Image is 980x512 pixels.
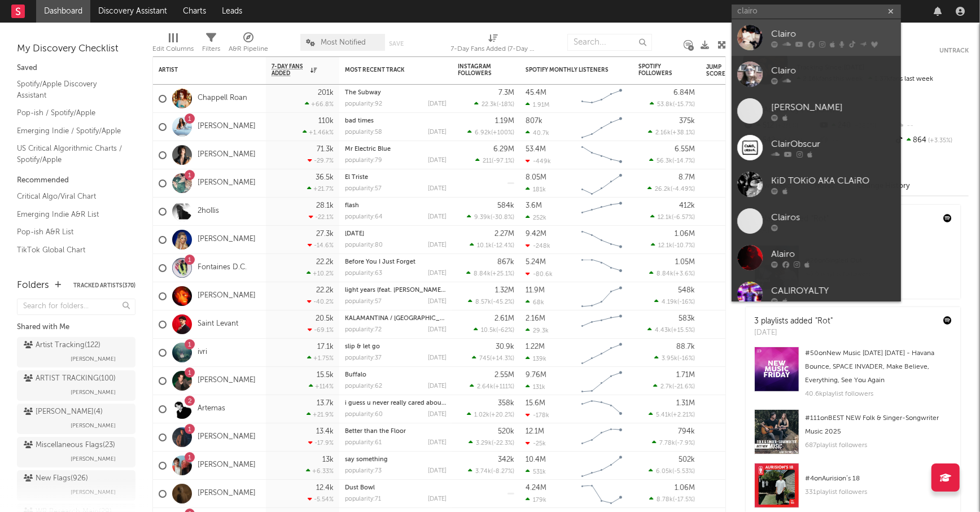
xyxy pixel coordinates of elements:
[474,326,514,334] div: ( )
[771,247,895,261] div: Alairo
[526,400,545,407] div: 15.6M
[24,339,100,352] div: Artist Tracking ( 122 )
[481,327,496,334] span: 10.5k
[467,213,514,221] div: ( )
[576,310,627,339] svg: Chart title
[939,45,969,56] button: Untrack
[345,174,368,181] a: El Triste
[706,290,751,303] div: 74.3
[428,355,447,361] div: [DATE]
[345,372,366,378] a: Buffalo
[345,118,447,124] div: bad times
[198,376,256,386] a: [PERSON_NAME]
[658,215,672,221] span: 12.1k
[345,400,447,406] div: i guess u never really cared about me
[475,157,514,164] div: ( )
[679,174,695,181] div: 8.7M
[648,185,695,192] div: ( )
[345,316,447,322] div: KALAMANTINA / كلمنتينا
[428,129,447,135] div: [DATE]
[732,239,901,276] a: Alairo
[428,157,447,164] div: [DATE]
[526,157,551,165] div: -449k
[706,177,751,190] div: 68.6
[673,327,693,334] span: +15.5 %
[927,138,953,144] span: +3.35 %
[345,457,388,463] a: say something
[654,298,695,305] div: ( )
[526,343,545,351] div: 1.22M
[576,254,627,282] svg: Chart title
[428,214,447,220] div: [DATE]
[475,130,491,136] span: 6.92k
[732,203,901,239] a: Clairos
[495,287,514,294] div: 1.32M
[654,355,695,362] div: ( )
[672,186,693,192] span: -4.49 %
[576,339,627,367] svg: Chart title
[675,259,695,266] div: 1.05M
[309,213,334,221] div: -22.1 %
[17,404,135,434] a: [PERSON_NAME](4)[PERSON_NAME]
[71,452,116,466] span: [PERSON_NAME]
[345,287,447,294] div: light years (feat. Inéz) - Matt Sassari Remix
[345,259,447,265] div: Before You I Just Forget
[229,42,268,56] div: A&R Pipeline
[470,383,514,390] div: ( )
[498,400,514,407] div: 358k
[732,129,901,166] a: ClairObscur
[17,174,135,187] div: Recommended
[345,383,382,390] div: popularity: 62
[660,384,672,390] span: 2.7k
[17,299,135,315] input: Search for folders...
[653,383,695,390] div: ( )
[428,327,447,333] div: [DATE]
[526,146,546,153] div: 53.4M
[17,78,124,101] a: Spotify/Apple Discovery Assistant
[576,169,627,198] svg: Chart title
[673,89,695,97] div: 6.84M
[805,387,952,401] div: 40.6k playlist followers
[472,355,514,362] div: ( )
[428,383,447,390] div: [DATE]
[71,419,116,432] span: [PERSON_NAME]
[345,259,415,265] a: Before You I Just Forget
[17,190,124,203] a: Critical Algo/Viral Chart
[24,405,103,419] div: [PERSON_NAME] ( 4 )
[17,42,135,56] div: My Discovery Checklist
[576,367,627,395] svg: Chart title
[493,146,514,153] div: 6.29M
[706,205,751,218] div: 84.8
[317,146,334,153] div: 71.3k
[451,28,536,61] div: 7-Day Fans Added (7-Day Fans Added)
[497,202,514,209] div: 584k
[526,383,545,391] div: 131k
[428,270,447,277] div: [DATE]
[345,90,447,96] div: The Subway
[345,146,447,152] div: Mr Electric Blue
[526,214,546,221] div: 252k
[675,271,693,277] span: +3.6 %
[316,287,334,294] div: 22.2k
[495,371,514,379] div: 2.55M
[526,129,549,137] div: 40.7k
[675,230,695,238] div: 1.06M
[345,231,447,237] div: 6 Months Later
[576,113,627,141] svg: Chart title
[497,259,514,266] div: 867k
[492,356,513,362] span: +14.3 %
[495,315,514,322] div: 2.61M
[71,485,116,499] span: [PERSON_NAME]
[650,213,695,221] div: ( )
[526,259,546,266] div: 5.24M
[345,344,447,350] div: slip & let go
[317,400,334,407] div: 13.7k
[202,42,220,56] div: Filters
[307,298,334,305] div: -40.2 %
[672,130,693,136] span: +38.1 %
[317,343,334,351] div: 17.1k
[754,327,833,339] div: [DATE]
[676,400,695,407] div: 1.31M
[477,384,493,390] span: 2.64k
[673,215,693,221] span: -6.57 %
